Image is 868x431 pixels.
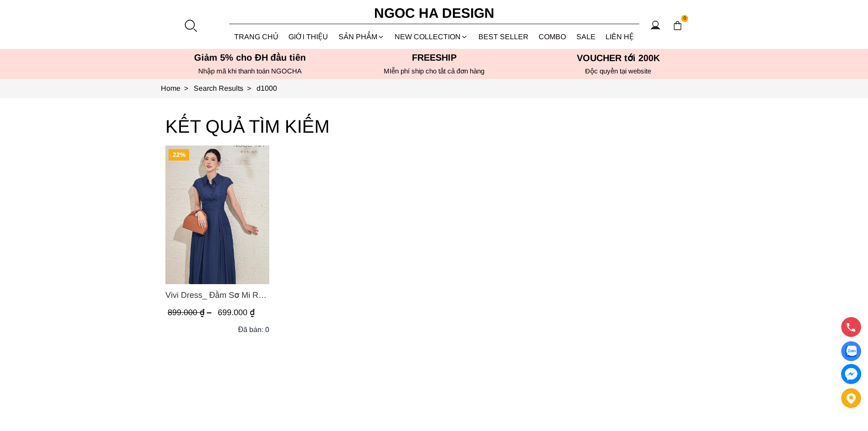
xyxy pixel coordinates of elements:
[681,15,688,22] span: 0
[529,52,708,63] h5: VOUCHER tới 200K
[841,364,861,384] a: messenger
[601,25,639,49] a: LIÊN HỆ
[165,289,269,301] a: Link to Vivi Dress_ Đầm Sơ Mi Rớt Vai Bò Lụa Màu Xanh D1000
[165,145,269,284] img: Vivi Dress_ Đầm Sơ Mi Rớt Vai Bò Lụa Màu Xanh D1000
[283,25,334,49] a: GIỚI THIỆU
[257,84,277,92] a: Link to d1000
[165,145,269,284] a: Product image - Vivi Dress_ Đầm Sơ Mi Rớt Vai Bò Lụa Màu Xanh D1000
[390,25,473,49] a: NEW COLLECTION
[534,25,571,49] a: Combo
[334,25,390,49] div: SẢN PHẨM
[845,346,857,357] img: Display image
[412,52,457,62] font: Freeship
[198,67,302,75] font: Nhập mã khi thanh toán NGOCHA
[180,84,192,92] span: >
[165,289,269,301] span: Vivi Dress_ Đầm Sơ Mi Rớt Vai Bò Lụa Màu Xanh D1000
[529,67,708,75] h6: Độc quyền tại website
[194,52,306,62] font: Giảm 5% cho ĐH đầu tiên
[571,25,601,49] a: SALE
[161,84,194,92] a: Link to Home
[165,112,703,141] h3: KẾT QUẢ TÌM KIẾM
[366,2,503,24] a: Ngoc Ha Design
[194,84,257,92] a: Link to Search Results
[473,25,534,49] a: BEST SELLER
[218,308,255,317] span: 699.000 ₫
[238,324,269,335] div: Đã bán: 0
[345,67,524,75] h6: MIễn phí ship cho tất cả đơn hàng
[841,341,861,361] a: Display image
[673,21,683,31] img: img-CART-ICON-ksit0nf1
[229,25,284,49] a: TRANG CHỦ
[243,84,255,92] span: >
[168,308,214,317] span: 899.000 ₫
